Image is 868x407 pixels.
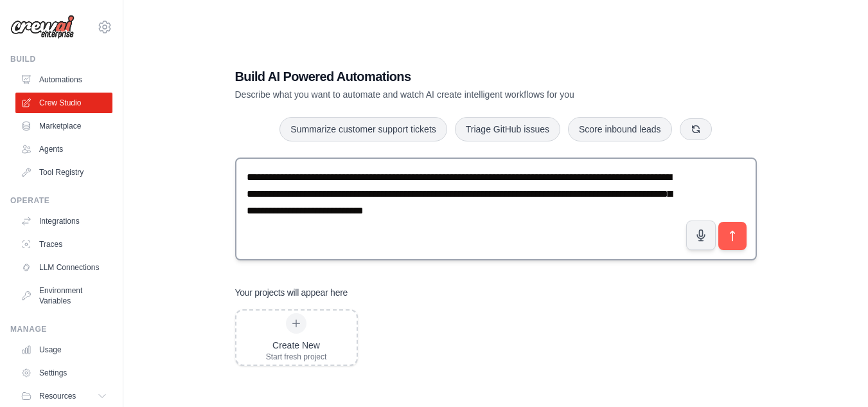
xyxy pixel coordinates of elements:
div: Create New [266,339,327,352]
a: Crew Studio [15,93,112,113]
button: Click to speak your automation idea [686,221,716,250]
div: Operate [10,195,112,206]
a: Automations [15,69,112,90]
a: Agents [15,139,112,159]
a: Settings [15,363,112,383]
span: Resources [39,391,76,401]
a: LLM Connections [15,257,112,278]
button: Get new suggestions [680,118,712,140]
iframe: Chat Widget [804,345,868,407]
a: Usage [15,339,112,360]
div: Manage [10,324,112,334]
p: Describe what you want to automate and watch AI create intelligent workflows for you [235,88,667,101]
img: Logo [10,15,75,39]
a: Integrations [15,211,112,231]
button: Triage GitHub issues [455,117,560,141]
button: Summarize customer support tickets [279,117,447,141]
a: Traces [15,234,112,255]
button: Resources [15,386,112,406]
a: Environment Variables [15,280,112,311]
div: Start fresh project [266,352,327,362]
h1: Build AI Powered Automations [235,68,667,86]
h3: Your projects will appear here [235,286,348,299]
a: Marketplace [15,116,112,136]
div: Build [10,54,112,64]
button: Score inbound leads [568,117,672,141]
a: Tool Registry [15,162,112,183]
